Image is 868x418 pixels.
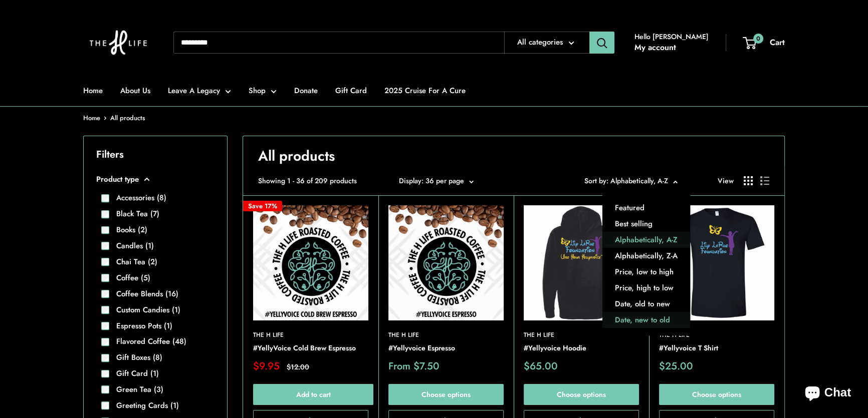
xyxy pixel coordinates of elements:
[718,174,734,187] span: View
[744,35,785,50] a: 0 Cart
[399,174,474,187] button: Display: 36 per page
[109,368,159,379] label: Gift Card (1)
[634,30,709,43] span: Hello [PERSON_NAME]
[384,84,466,98] a: 2025 Cruise For A Cure
[109,256,157,268] label: Chai Tea (2)
[109,224,147,236] label: Books (2)
[760,176,769,185] button: Display products as list
[524,205,639,320] a: #Yellyvoice Hoodie#Yellyvoice Hoodie
[110,113,145,123] a: All products
[173,32,504,54] input: Search...
[744,176,753,185] button: Display products as grid
[659,343,774,354] a: #Yellyvoice T Shirt
[96,145,214,164] p: Filters
[589,32,614,54] button: Search
[524,330,639,340] a: The H Life
[83,10,153,75] img: The H Life
[388,361,440,371] span: From $7.50
[253,343,368,354] a: #YellyVoice Cold Brew Espresso
[287,363,309,370] span: $12.00
[253,205,368,320] img: On a white textured background there are coffee beans spilling from the top and The H Life brain ...
[335,84,367,98] a: Gift Card
[584,174,678,187] button: Sort by: Alphabetically, A-Z
[83,113,100,123] a: Home
[388,205,504,320] img: On a white textured background there are coffee beans spilling from the top and The H Life brain ...
[602,312,690,328] button: Date, new to old
[109,288,178,300] label: Coffee Blends (16)
[168,84,231,98] a: Leave A Legacy
[524,343,639,354] a: #Yellyvoice Hoodie
[602,280,690,296] button: Price, high to low
[524,361,558,371] span: $65.00
[109,320,172,332] label: Espresso Pots (1)
[634,40,676,55] a: My account
[584,176,668,186] span: Sort by: Alphabetically, A-Z
[109,352,162,363] label: Gift Boxes (8)
[388,330,504,340] a: The H Life
[109,208,159,220] label: Black Tea (7)
[109,192,166,204] label: Accessories (8)
[659,205,774,320] img: #Yellyvoice T Shirt
[388,343,504,354] a: #Yellyvoice Espresso
[109,400,179,411] label: Greeting Cards (1)
[109,384,163,395] label: Green Tea (3)
[258,146,769,166] h1: All products
[602,232,690,248] button: Alphabetically, A-Z
[83,112,145,124] nav: Breadcrumb
[659,330,774,340] a: The H Life
[253,384,373,405] button: Add to cart
[253,361,280,371] span: $9.95
[602,264,690,280] button: Price, low to high
[249,84,277,98] a: Shop
[659,384,774,405] a: Choose options
[602,200,690,216] button: Featured
[399,176,464,186] span: Display: 36 per page
[109,336,186,347] label: Flavored Coffee (48)
[109,272,150,284] label: Coffee (5)
[109,304,180,316] label: Custom Candies (1)
[253,330,368,340] a: The H Life
[770,37,785,48] span: Cart
[602,216,690,232] button: Best selling
[294,84,318,98] a: Donate
[659,361,693,371] span: $25.00
[796,377,860,410] inbox-online-store-chat: Shopify online store chat
[243,201,282,211] span: Save 17%
[258,174,357,187] span: Showing 1 - 36 of 209 products
[109,240,154,252] label: Candles (1)
[83,84,103,98] a: Home
[96,172,214,186] button: Product type
[753,33,763,43] span: 0
[388,384,504,405] a: Choose options
[524,384,639,405] a: Choose options
[120,84,150,98] a: About Us
[602,296,690,312] button: Date, old to new
[602,248,690,264] button: Alphabetically, Z-A
[524,205,639,320] img: #Yellyvoice Hoodie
